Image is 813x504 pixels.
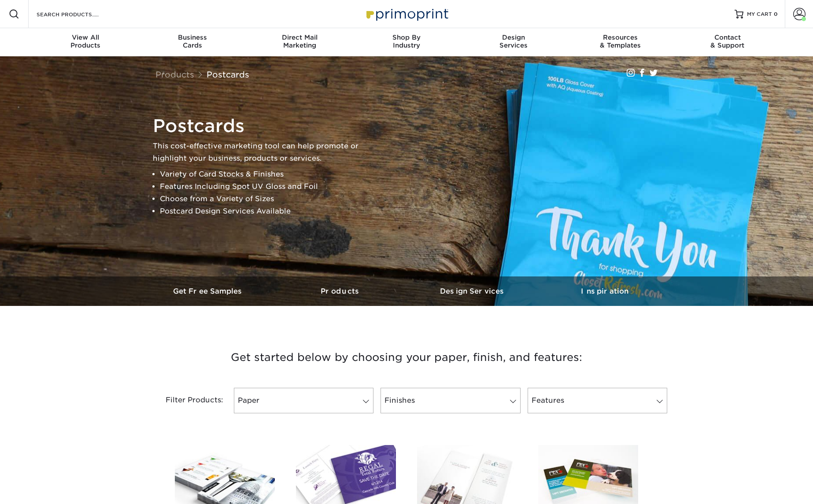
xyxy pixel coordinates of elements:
p: This cost-effective marketing tool can help promote or highlight your business, products or servi... [153,140,373,165]
div: Cards [139,33,246,49]
h3: Products [274,287,406,295]
a: Finishes [381,388,520,413]
a: Features [528,388,667,413]
li: Variety of Card Stocks & Finishes [160,168,373,180]
span: Business [139,33,246,41]
div: Industry [353,33,460,49]
h1: Postcards [153,115,373,136]
a: Paper [234,388,373,413]
input: SEARCH PRODUCTS..... [36,9,122,19]
a: Resources& Templates [567,28,674,56]
span: 0 [774,11,778,17]
span: Contact [674,33,781,41]
a: Design Services [406,276,539,306]
span: View All [32,33,139,41]
a: Products [155,70,194,79]
div: Products [32,33,139,49]
img: Primoprint [362,4,451,23]
div: Filter Products: [142,388,230,413]
a: Inspiration [539,276,671,306]
a: Products [274,276,406,306]
li: Features Including Spot UV Gloss and Foil [160,180,373,193]
a: Get Free Samples [142,276,274,306]
h3: Design Services [406,287,539,295]
a: View AllProducts [32,28,139,56]
li: Postcard Design Services Available [160,205,373,217]
div: Marketing [246,33,353,49]
h3: Get started below by choosing your paper, finish, and features: [149,338,664,377]
div: & Templates [567,33,674,49]
a: Postcards [207,70,249,79]
div: & Support [674,33,781,49]
h3: Get Free Samples [142,287,274,295]
a: DesignServices [460,28,567,56]
span: Resources [567,33,674,41]
span: Direct Mail [246,33,353,41]
a: Direct MailMarketing [246,28,353,56]
span: Shop By [353,33,460,41]
div: Services [460,33,567,49]
span: MY CART [747,11,772,18]
a: BusinessCards [139,28,246,56]
a: Contact& Support [674,28,781,56]
span: Design [460,33,567,41]
a: Shop ByIndustry [353,28,460,56]
li: Choose from a Variety of Sizes [160,193,373,205]
h3: Inspiration [539,287,671,295]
